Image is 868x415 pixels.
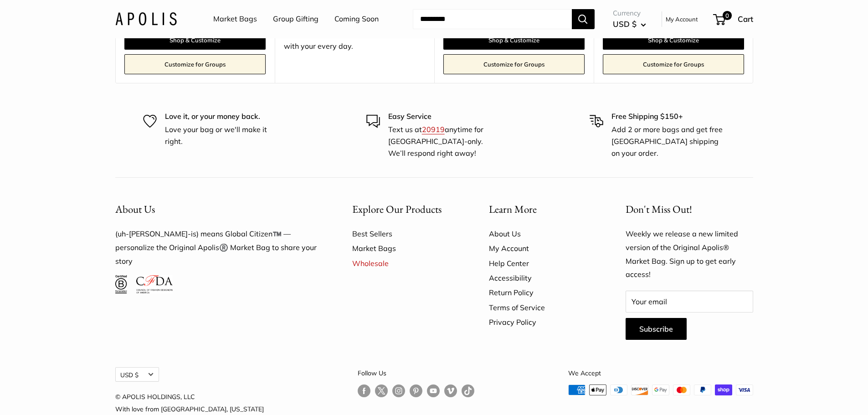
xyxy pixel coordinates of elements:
a: Wholesale [352,256,457,271]
p: Don't Miss Out! [626,200,753,218]
button: About Us [115,200,320,218]
button: Subscribe [626,318,687,340]
img: Certified B Corporation [115,275,128,293]
a: Terms of Service [489,300,594,315]
a: Privacy Policy [489,315,594,329]
button: Learn More [489,200,594,218]
a: My Account [666,14,698,25]
p: (uh-[PERSON_NAME]-is) means Global Citizen™️ — personalize the Original Apolis®️ Market Bag to sh... [115,227,320,268]
a: Follow us on Instagram [392,384,405,398]
span: About Us [115,202,155,216]
a: Follow us on YouTube [427,384,440,398]
button: Search [572,9,595,29]
button: Explore Our Products [352,200,457,218]
p: Love it, or your money back. [165,111,279,123]
a: Shop & Customize [443,31,585,50]
a: Shop & Customize [124,31,266,50]
button: USD $ [115,367,159,382]
p: Text us at anytime for [GEOGRAPHIC_DATA]-only. We’ll respond right away! [388,124,502,159]
img: Apolis [115,12,177,26]
a: Customize for Groups [124,54,266,74]
span: 0 [722,11,731,20]
a: About Us [489,226,594,241]
a: Customize for Groups [443,54,585,74]
a: Help Center [489,256,594,271]
p: © APOLIS HOLDINGS, LLC With love from [GEOGRAPHIC_DATA], [US_STATE] [115,391,264,415]
p: Easy Service [388,111,502,123]
img: Council of Fashion Designers of America Member [136,275,172,293]
a: 20919 [422,125,445,134]
p: Love your bag or we'll make it right. [165,124,279,147]
a: Shop & Customize [603,31,744,50]
span: USD $ [613,19,637,29]
a: 0 Cart [714,12,753,26]
a: Follow us on Facebook [358,384,370,398]
a: Return Policy [489,285,594,300]
span: Currency [613,7,646,20]
span: Cart [738,14,753,24]
p: Follow Us [358,367,474,379]
a: Best Sellers [352,226,457,241]
a: Follow us on Twitter [375,384,388,401]
p: Add 2 or more bags and get free [GEOGRAPHIC_DATA] shipping on your order. [611,124,725,159]
a: Follow us on Tumblr [462,384,474,398]
a: Follow us on Pinterest [410,384,422,398]
a: My Account [489,241,594,256]
a: Customize for Groups [603,54,744,74]
p: Weekly we release a new limited version of the Original Apolis® Market Bag. Sign up to get early ... [626,227,753,282]
a: Coming Soon [334,12,379,26]
a: Group Gifting [273,12,318,26]
span: Learn More [489,202,537,216]
p: We Accept [568,367,753,379]
a: Market Bags [213,12,257,26]
p: Free Shipping $150+ [611,111,725,123]
button: USD $ [613,17,646,31]
a: Follow us on Vimeo [444,384,457,398]
input: Search... [413,9,572,29]
a: Market Bags [352,241,457,256]
a: Accessibility [489,271,594,285]
span: Explore Our Products [352,202,442,216]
